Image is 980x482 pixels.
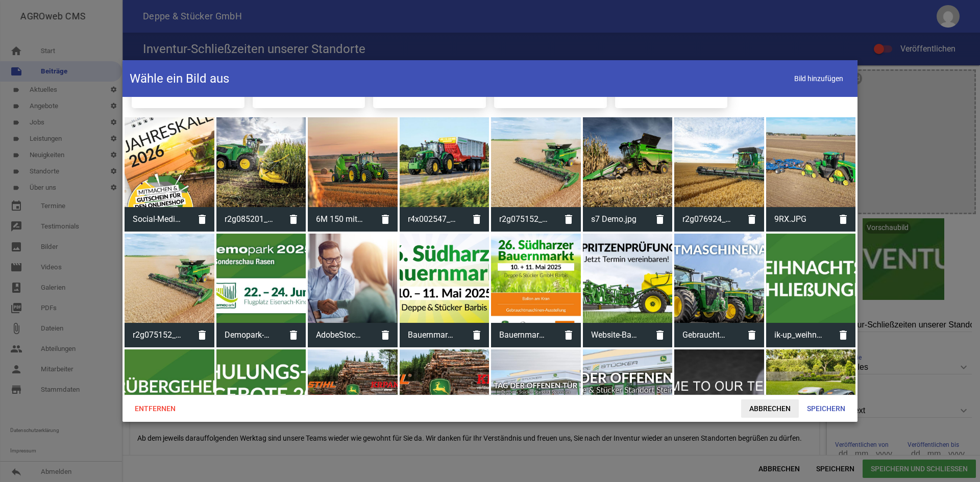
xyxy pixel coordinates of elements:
[831,323,855,347] i: delete
[556,207,581,232] i: delete
[125,322,190,348] span: r2g075152_LSC.jpg
[766,322,831,348] span: ik-up_weihnachtsschließungen.jpg
[373,207,398,232] i: delete
[648,207,672,232] i: delete
[281,207,306,232] i: delete
[373,323,398,347] i: delete
[674,206,740,233] span: r2g076924_LSC.jpg
[400,206,465,233] span: r4x002547_rrd_bearb.jpg
[648,323,672,347] i: delete
[491,206,556,233] span: r2g075152_LSC-1.jpg
[766,206,831,233] span: 9RX.JPG
[216,206,282,233] span: r2g085201_rrd.jpg
[787,68,850,89] span: Bild hinzufügen
[583,322,648,348] span: Website-Banner_1650x560Px_Spritzen-TÜV-2025.jpg
[831,207,855,232] i: delete
[491,322,556,348] span: Bauernmarkt-Beitrag_1080x1350Px.jpg
[216,322,282,348] span: Demopark-2025_Website-Banner (1).jpg
[799,399,853,418] span: Speichern
[583,206,648,233] span: s7 Demo.jpg
[740,323,764,347] i: delete
[281,323,306,347] i: delete
[741,399,799,418] span: Abbrechen
[308,322,373,348] span: AdobeStock_563749422.jpeg
[190,207,214,232] i: delete
[556,323,581,347] i: delete
[464,323,489,347] i: delete
[740,207,764,232] i: delete
[127,399,184,418] span: Entfernen
[308,206,373,233] span: 6M 150 mit Presse.jpg
[190,323,214,347] i: delete
[130,70,229,87] h4: Wähle ein Bild aus
[400,322,465,348] span: Bauernmarkt-2025_Website-Banner.png
[125,206,190,233] span: Social-Media_Kalender-26.jpg
[464,207,489,232] i: delete
[674,322,740,348] span: Gebrauchtmaschinen-Abverkauf_Website-Banner.jpg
